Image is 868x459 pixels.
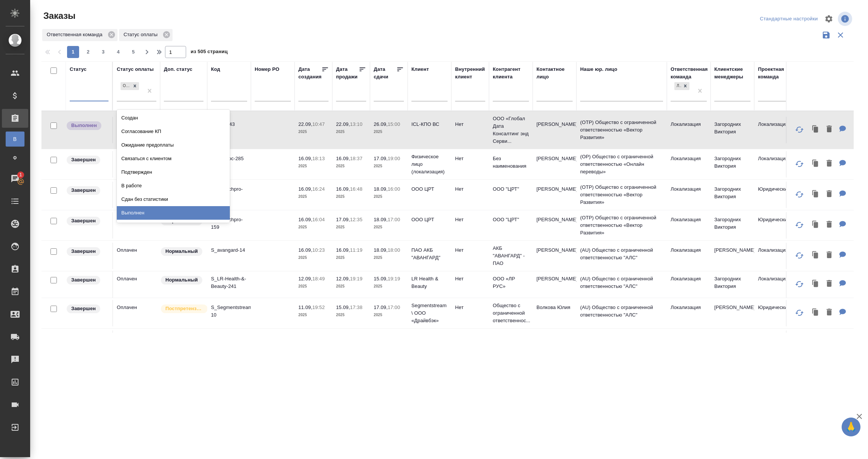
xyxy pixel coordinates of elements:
[374,283,404,290] p: 2025
[71,217,96,225] p: Завершен
[298,66,321,81] div: Дата создания
[714,66,750,81] div: Клиентские менеджеры
[374,66,396,81] div: Дата сдачи
[112,46,124,58] button: 4
[336,186,350,192] p: 16.09,
[667,117,711,143] td: Локализация
[312,121,325,127] p: 10:47
[790,246,808,265] button: Обновить
[576,330,667,357] td: (AU) Общество с ограниченной ответственностью "АЛС"
[117,111,230,125] div: Создан
[790,304,808,322] button: Обновить
[113,271,160,298] td: Оплачен
[667,330,711,357] td: Локализация
[66,216,108,226] div: Выставляет КМ при направлении счета или после выполнения всех работ/сдачи заказа клиенту. Окончат...
[754,151,798,177] td: Локализация
[298,193,329,200] p: 2025
[667,182,711,208] td: Локализация
[455,246,485,254] p: Нет
[388,247,400,253] p: 18:00
[9,154,21,162] span: Ф
[66,275,108,285] div: Выставляет КМ при направлении счета или после выполнения всех работ/сдачи заказа клиенту. Окончат...
[388,276,400,282] p: 19:19
[823,156,836,171] button: Удалить
[160,246,203,257] div: Статус по умолчанию для стандартных заказов
[66,246,108,257] div: Выставляет КМ при направлении счета или после выполнения всех работ/сдачи заказа клиенту. Окончат...
[533,117,576,143] td: [PERSON_NAME]
[374,254,404,262] p: 2025
[164,66,193,73] div: Доп. статус
[667,300,711,326] td: Локализация
[533,151,576,177] td: [PERSON_NAME]
[350,276,362,282] p: 19:19
[350,247,362,253] p: 11:19
[671,66,708,81] div: Ответственная команда
[70,66,87,73] div: Статус
[336,128,366,136] p: 2025
[374,162,404,170] p: 2025
[533,182,576,208] td: [PERSON_NAME]
[455,275,485,283] p: Нет
[211,216,247,231] p: S_Speechpro-159
[411,153,448,176] p: Физическое лицо (локализация)
[121,82,131,90] div: Оплачен
[112,48,124,56] span: 4
[6,132,24,147] a: В
[754,182,798,208] td: Юридический
[312,156,325,161] p: 18:13
[674,82,681,90] div: Локализация
[711,271,754,298] td: Загородних Виктория
[71,187,96,194] p: Завершен
[374,311,404,319] p: 2025
[82,46,94,58] button: 2
[833,28,848,42] button: Сбросить фильтры
[493,66,529,81] div: Контрагент клиента
[2,169,28,188] a: 1
[374,156,388,161] p: 17.09,
[790,155,808,173] button: Обновить
[336,66,359,81] div: Дата продажи
[411,216,448,223] p: OOO ЦРТ
[411,121,448,128] p: ICL-КПО ВС
[374,247,388,253] p: 18.09,
[42,29,118,41] div: Ответственная команда
[808,248,823,263] button: Клонировать
[336,276,350,282] p: 12.09,
[374,121,388,127] p: 26.09,
[493,332,529,355] p: ООО «Нордголд Менеджмент»
[119,29,173,41] div: Статус оплаты
[113,243,160,269] td: Оплачен
[388,156,400,161] p: 19:00
[576,149,667,179] td: (OP) Общество с ограниченной ответственностью «Онлайн переводы»
[758,66,794,81] div: Проектная команда
[298,254,329,262] p: 2025
[790,121,808,139] button: Обновить
[388,217,400,222] p: 17:00
[47,31,105,38] p: Ответственная команда
[336,223,366,231] p: 2025
[350,186,362,192] p: 16:48
[117,138,230,152] div: Ожидание предоплаты
[312,276,325,282] p: 18:49
[113,330,160,357] td: Оплачен
[790,275,808,293] button: Обновить
[71,156,96,164] p: Завершен
[790,216,808,234] button: Обновить
[255,66,279,73] div: Номер PO
[374,304,388,310] p: 17.09,
[211,304,247,319] p: S_Segmentstream-10
[493,245,529,267] p: АКБ "АВАНГАРД" - ПАО
[312,186,325,192] p: 16:24
[711,151,754,177] td: Загородних Виктория
[711,330,754,357] td: Загородних Виктория
[374,217,388,222] p: 18.09,
[211,246,247,254] p: S_avangard-14
[808,156,823,171] button: Клонировать
[411,275,448,290] p: LR Health & Beauty
[808,122,823,137] button: Клонировать
[823,276,836,292] button: Удалить
[823,122,836,137] button: Удалить
[165,248,198,255] p: Нормальный
[842,418,860,436] button: 🙏
[754,117,798,143] td: Локализация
